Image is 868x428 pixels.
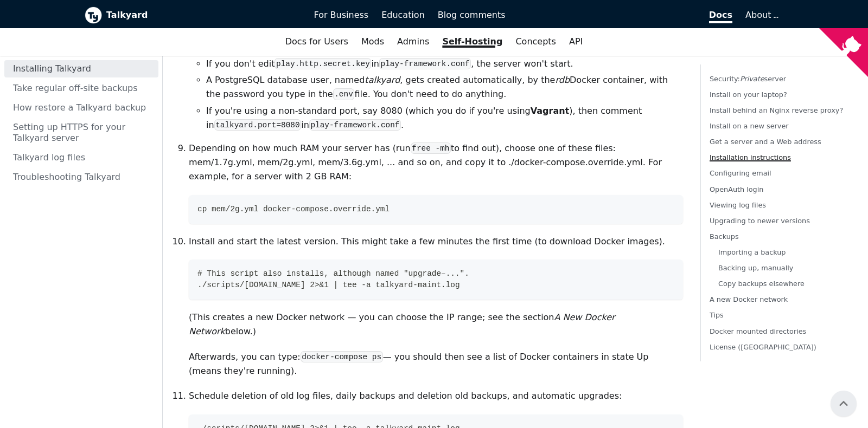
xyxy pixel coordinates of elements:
p: Depending on how much RAM your server has (run to find out), choose one of these files: mem/1.7g.... [189,141,683,184]
span: cp mem/2g.yml docker-compose.override.yml [197,205,390,213]
a: API [563,33,589,51]
a: Self-Hosting [436,33,509,51]
strong: Vagrant [531,106,569,116]
li: If you don't edit in , the server won't start. [206,57,683,71]
a: Installation instructions [710,154,791,162]
a: Backing up, manually [718,264,793,272]
a: Docker mounted directories [710,327,806,335]
span: For Business [314,10,369,20]
em: talkyard [365,75,400,85]
a: Troubleshooting Talkyard [4,168,158,186]
a: For Business [308,6,375,24]
a: License ([GEOGRAPHIC_DATA]) [710,343,816,351]
b: Talkyard [106,8,299,22]
em: rdb [555,75,570,85]
p: Afterwards, you can type: — you should then see a list of Docker containers in state Up (means th... [189,350,683,379]
a: How restore a Talkyard backup [4,99,158,116]
a: Talkyard log files [4,149,158,166]
a: Take regular off-site backups [4,80,158,97]
code: free -mh [411,142,451,154]
em: A New Docker Network [189,312,615,336]
a: Backups [710,232,739,241]
a: Tips [710,312,724,320]
a: Docs [512,6,739,24]
a: OpenAuth login [710,185,763,193]
a: Talkyard logoTalkyard [85,7,299,24]
a: Blog comments [431,6,512,24]
span: ./scripts/[DOMAIN_NAME] 2>&1 | tee -a talkyard-maint.log [197,281,460,289]
a: Mods [355,33,391,51]
img: Talkyard logo [85,7,102,24]
a: Docs for Users [279,33,355,51]
span: # This script also installs, although named "upgrade–...". [197,269,469,278]
a: Installing Talkyard [4,60,158,77]
button: Scroll back to top [831,391,857,417]
a: A new Docker network [710,296,788,304]
li: A PostgreSQL database user, named , gets created automatically, by the Docker container, with the... [206,73,683,102]
a: Install behind an Nginx reverse proxy? [710,106,843,114]
code: play-framework.conf [379,58,471,69]
a: Configuring email [710,170,771,178]
a: Viewing log files [710,201,766,209]
a: Education [375,6,431,24]
code: play.http.secret.key [275,58,371,69]
code: talkyard.port=8080 [214,119,302,131]
a: Admins [391,33,436,51]
code: docker-compose ps [301,351,383,362]
em: Private [740,75,764,83]
a: Install on a new server [710,122,789,130]
a: Copy backups elsewhere [718,280,805,288]
p: Install and start the latest version. This might take a few minutes the first time (to download D... [189,235,683,249]
a: Install on your laptop? [710,90,787,99]
a: Get a server and a Web address [710,138,821,146]
li: If you're using a non-standard port, say 8080 (which you do if you're using ), then comment in in . [206,104,683,133]
span: Docs [709,10,732,23]
a: Security:Privateserver [710,75,786,83]
span: Education [381,10,425,20]
a: Concepts [509,33,563,51]
a: About [745,10,777,20]
a: Importing a backup [718,248,786,256]
code: play-framework.conf [309,119,401,131]
a: Setting up HTTPS for your Talkyard server [4,119,158,147]
p: Schedule deletion of old log files, daily backups and deletion old backups, and automatic upgrades: [189,389,683,403]
p: (This creates a new Docker network — you can choose the IP range; see the section below.) [189,310,683,339]
span: Blog comments [438,10,506,20]
code: .env [333,88,355,100]
a: Upgrading to newer versions [710,217,810,225]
